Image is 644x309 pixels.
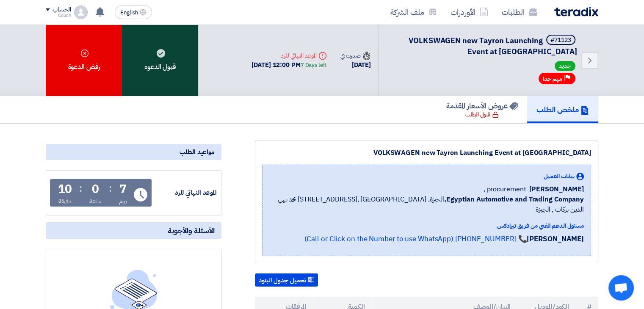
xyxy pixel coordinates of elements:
[446,101,518,110] h5: عروض الأسعار المقدمة
[389,35,577,57] h5: VOLKSWAGEN new Tayron Launching Event at Azha
[409,35,577,57] span: VOLKSWAGEN new Tayron Launching Event at [GEOGRAPHIC_DATA]
[527,96,598,123] a: ملخص الطلب
[555,61,575,71] span: جديد
[262,148,591,158] div: VOLKSWAGEN new Tayron Launching Event at [GEOGRAPHIC_DATA]
[550,37,571,43] div: #71123
[168,226,215,235] span: الأسئلة والأجوبة
[465,110,499,119] div: قبول الطلب
[304,234,527,244] a: 📞 [PHONE_NUMBER] (Call or Click on the Number to use WhatsApp)
[269,221,584,230] div: مسئول الدعم الفني من فريق تيرادكس
[79,181,82,196] div: :
[46,25,122,96] div: رفض الدعوة
[444,2,495,22] a: الأوردرات
[109,181,112,196] div: :
[340,51,371,60] div: صدرت في
[495,2,544,22] a: الطلبات
[444,194,584,204] b: Egyptian Automotive and Trading Company,
[122,25,198,96] div: قبول الدعوه
[53,6,71,14] div: الحساب
[58,197,72,206] div: دقيقة
[301,61,327,69] div: 7 Days left
[543,75,562,83] span: مهم جدا
[527,234,584,244] strong: [PERSON_NAME]
[384,2,444,22] a: ملف الشركة
[89,197,102,206] div: ساعة
[269,194,584,215] span: الجيزة, [GEOGRAPHIC_DATA] ,[STREET_ADDRESS] محمد بهي الدين بركات , الجيزة
[92,183,99,195] div: 0
[608,275,634,301] a: Open chat
[153,188,217,198] div: الموعد النهائي للرد
[119,183,127,195] div: 7
[544,172,575,181] span: بيانات العميل
[58,183,72,195] div: 10
[255,273,318,287] button: تحميل جدول البنود
[115,6,152,19] button: English
[437,96,527,123] a: عروض الأسعار المقدمة قبول الطلب
[529,184,584,194] span: [PERSON_NAME]
[252,51,326,60] div: الموعد النهائي للرد
[554,7,598,17] img: Teradix logo
[74,6,88,19] img: profile_test.png
[340,60,371,70] div: [DATE]
[46,144,221,160] div: مواعيد الطلب
[252,60,326,70] div: [DATE] 12:00 PM
[536,105,589,114] h5: ملخص الطلب
[119,197,127,206] div: يوم
[120,10,138,16] span: English
[46,13,71,18] div: Couch
[484,184,526,194] span: procurement ,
